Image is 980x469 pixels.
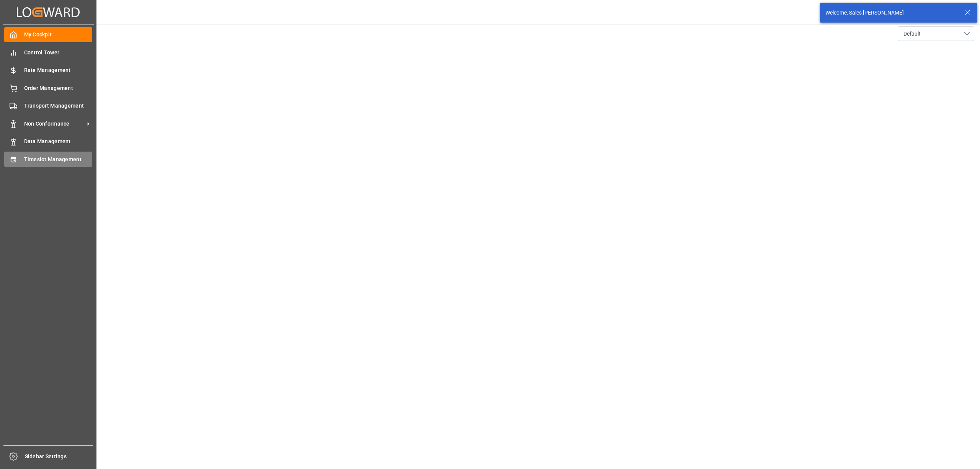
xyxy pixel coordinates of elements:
div: Welcome, Sales [PERSON_NAME] [825,9,957,17]
a: My Cockpit [4,27,92,42]
span: Control Tower [24,49,93,57]
span: Transport Management [24,102,93,110]
span: Timeslot Management [24,155,93,163]
span: Default [903,30,921,38]
span: Rate Management [24,66,93,74]
button: open menu [898,26,974,41]
span: Sidebar Settings [25,453,93,461]
span: My Cockpit [24,31,93,39]
a: Order Management [4,80,92,95]
a: Data Management [4,134,92,149]
a: Transport Management [4,98,92,113]
a: Rate Management [4,63,92,78]
a: Timeslot Management [4,152,92,167]
span: Order Management [24,84,93,92]
span: Data Management [24,137,93,145]
span: Non Conformance [24,120,85,128]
